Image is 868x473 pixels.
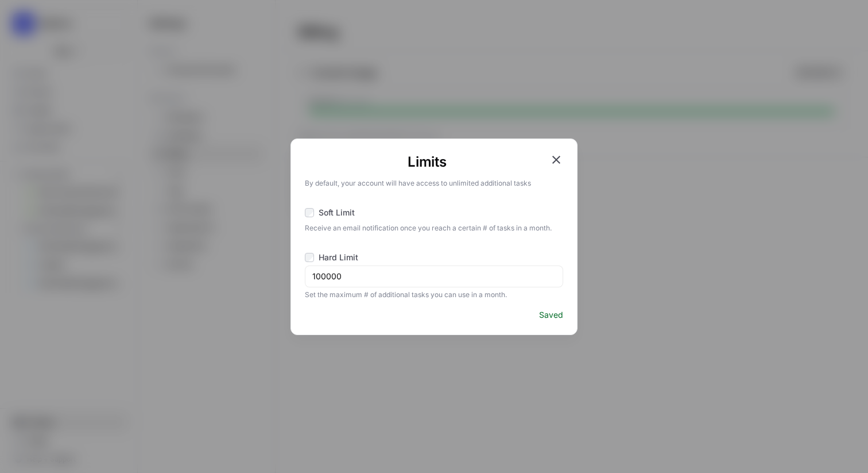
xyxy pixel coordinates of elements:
[305,287,563,300] span: Set the maximum # of additional tasks you can use in a month.
[305,221,563,233] span: Receive an email notification once you reach a certain # of tasks in a month.
[305,176,563,189] p: By default, your account will have access to unlimited additional tasks
[305,153,549,171] h1: Limits
[319,252,358,263] span: Hard Limit
[312,271,556,282] input: 0
[539,309,563,321] span: Saved
[305,208,314,217] input: Soft Limit
[305,253,314,262] input: Hard Limit
[319,207,355,218] span: Soft Limit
